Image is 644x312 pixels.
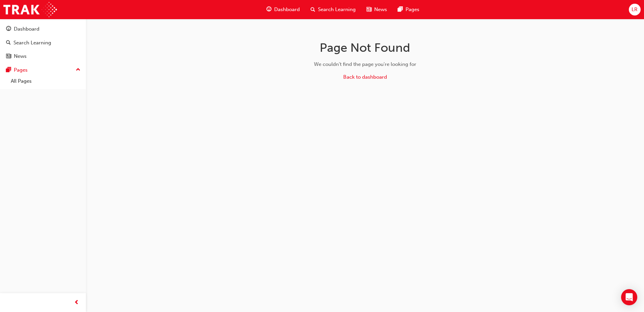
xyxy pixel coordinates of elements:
[6,67,11,73] span: pages-icon
[6,53,11,60] span: news-icon
[406,6,419,13] span: Pages
[392,3,425,16] a: pages-iconPages
[14,52,27,60] div: News
[261,3,305,16] a: guage-iconDashboard
[258,40,472,55] h1: Page Not Found
[3,50,83,63] a: News
[6,26,11,32] span: guage-icon
[8,76,83,86] a: All Pages
[305,3,361,16] a: search-iconSearch Learning
[632,6,638,13] span: LR
[3,23,83,35] a: Dashboard
[3,37,83,49] a: Search Learning
[3,64,83,76] button: Pages
[343,74,387,80] a: Back to dashboard
[3,22,83,64] button: DashboardSearch LearningNews
[13,39,51,47] div: Search Learning
[311,5,315,14] span: search-icon
[266,5,271,14] span: guage-icon
[6,40,11,46] span: search-icon
[3,2,57,17] img: Trak
[274,6,300,13] span: Dashboard
[14,66,28,74] div: Pages
[76,66,80,74] span: up-icon
[318,6,356,13] span: Search Learning
[74,299,79,307] span: prev-icon
[374,6,387,13] span: News
[629,4,641,15] button: LR
[361,3,392,16] a: news-iconNews
[258,61,472,68] div: We couldn't find the page you're looking for
[621,289,637,305] div: Open Intercom Messenger
[398,5,403,14] span: pages-icon
[14,25,39,33] div: Dashboard
[366,5,372,14] span: news-icon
